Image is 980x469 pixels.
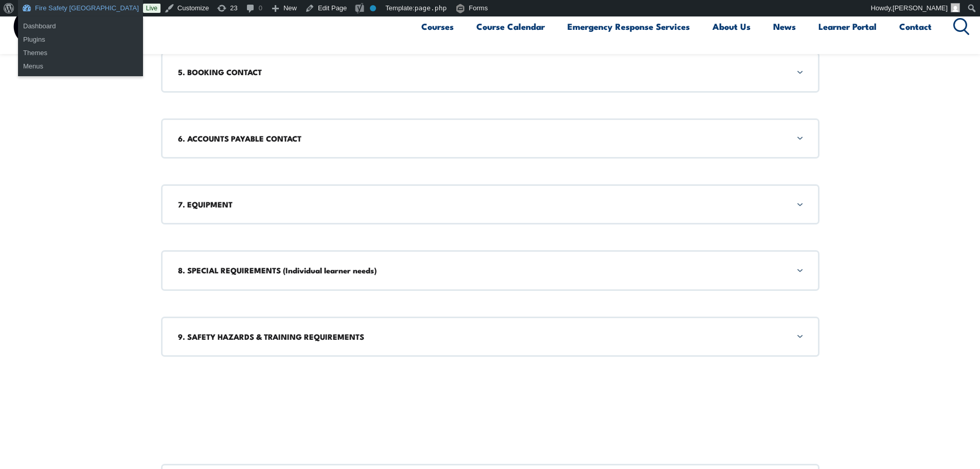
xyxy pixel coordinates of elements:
[161,317,819,357] div: 9. SAFETY HAZARDS & TRAINING REQUIREMENTS
[178,66,803,78] h3: 5. BOOKING CONTACT
[178,133,803,144] h3: 6. ACCOUNTS PAYABLE CONTACT
[899,13,932,40] a: Contact
[476,13,545,40] a: Course Calendar
[421,13,454,40] a: Courses
[773,13,796,40] a: News
[18,60,143,73] a: Menus
[178,331,803,342] h3: 9. SAFETY HAZARDS & TRAINING REQUIREMENTS
[178,265,803,276] h3: 8. SPECIAL REQUIREMENTS (Individual learner needs)
[712,13,751,40] a: About Us
[18,16,143,49] ul: Fire Safety Australia
[161,250,819,290] div: 8. SPECIAL REQUIREMENTS (Individual learner needs)
[18,33,143,46] a: Plugins
[18,43,143,76] ul: Fire Safety Australia
[161,184,819,224] div: 7. EQUIPMENT
[415,4,447,12] span: page.php
[893,4,948,12] span: [PERSON_NAME]
[18,46,143,60] a: Themes
[161,52,819,92] div: 5. BOOKING CONTACT
[567,13,690,40] a: Emergency Response Services
[161,118,819,159] div: 6. ACCOUNTS PAYABLE CONTACT
[818,13,877,40] a: Learner Portal
[178,199,803,210] h3: 7. EQUIPMENT
[143,4,161,13] a: Live
[18,20,143,33] a: Dashboard
[370,5,376,11] div: No index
